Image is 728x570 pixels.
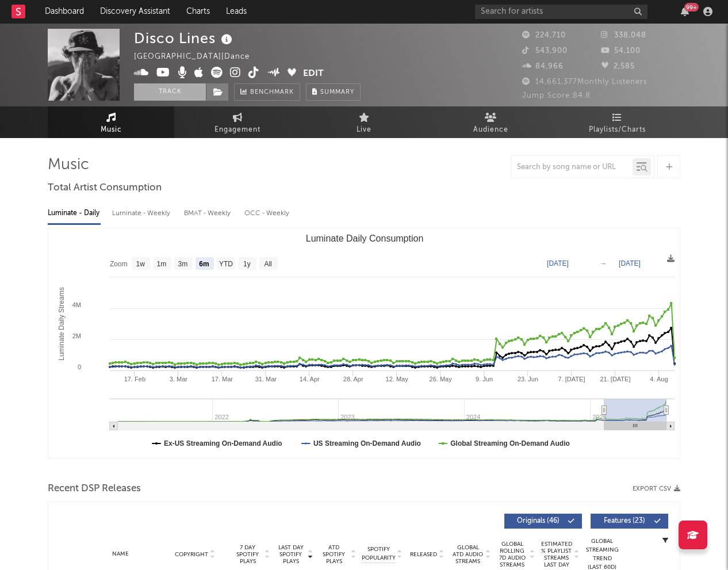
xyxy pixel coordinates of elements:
[518,376,538,382] text: 23. Jun
[214,123,260,137] span: Engagement
[101,123,122,137] span: Music
[232,544,263,565] span: 7 Day Spotify Plays
[473,123,508,137] span: Audience
[450,439,570,447] text: Global Streaming On-Demand Audio
[178,259,187,267] text: 3m
[134,83,206,101] button: Track
[522,78,647,86] span: 14,661,377 Monthly Listeners
[619,259,641,267] text: [DATE]
[184,204,233,223] div: BMAT - Weekly
[343,376,363,382] text: 28. Apr
[452,544,484,565] span: Global ATD Audio Streams
[410,551,437,558] span: Released
[319,544,349,565] span: ATD Spotify Plays
[357,123,371,137] span: Live
[558,376,585,382] text: 7. [DATE]
[306,83,361,101] button: Summary
[600,376,630,382] text: 21. [DATE]
[134,50,263,64] div: [GEOGRAPHIC_DATA] | Dance
[250,86,294,100] span: Benchmark
[219,259,233,267] text: YTD
[476,376,493,382] text: 9. Jun
[275,544,306,565] span: Last Day Spotify Plays
[511,163,633,172] input: Search by song name or URL
[212,376,233,382] text: 17. Mar
[362,545,396,563] span: Spotify Popularity
[49,229,680,459] svg: Luminate Daily Consumption
[234,83,300,101] a: Benchmark
[174,106,301,138] a: Engagement
[681,7,689,16] button: 99+
[78,364,81,370] text: 0
[650,376,668,382] text: 4. Aug
[306,234,424,243] text: Luminate Daily Consumption
[684,3,699,12] div: 99 +
[300,376,320,382] text: 14. Apr
[199,259,209,267] text: 6m
[601,32,647,39] span: 338,048
[48,181,162,195] span: Total Artist Consumption
[243,259,251,267] text: 1y
[301,106,427,138] a: Live
[244,204,290,223] div: OCC - Weekly
[512,518,565,525] span: Originals ( 46 )
[600,259,607,267] text: →
[541,541,572,568] span: Estimated % Playlist Streams Last Day
[110,259,128,267] text: Zoom
[72,332,81,339] text: 2M
[475,5,647,19] input: Search for artists
[124,376,145,382] text: 17. Feb
[427,106,554,138] a: Audience
[304,67,324,81] button: Edit
[83,550,158,558] div: Name
[522,47,568,55] span: 543,900
[58,287,66,360] text: Luminate Daily Streams
[385,376,408,382] text: 12. May
[313,439,421,447] text: US Streaming On-Demand Audio
[156,259,166,267] text: 1m
[264,259,271,267] text: All
[554,106,680,138] a: Playlists/Charts
[522,92,591,100] span: Jump Score: 84.8
[170,376,188,382] text: 3. Mar
[320,89,354,95] span: Summary
[48,204,101,223] div: Luminate - Daily
[255,376,277,382] text: 31. Mar
[48,482,141,496] span: Recent DSP Releases
[591,514,668,529] button: Features(23)
[112,204,173,223] div: Luminate - Weekly
[598,518,651,525] span: Features ( 23 )
[496,541,528,568] span: Global Rolling 7D Audio Streams
[601,63,635,70] span: 2,585
[164,439,282,447] text: Ex-US Streaming On-Demand Audio
[589,123,646,137] span: Playlists/Charts
[429,376,452,382] text: 26. May
[136,259,145,267] text: 1w
[134,29,235,48] div: Disco Lines
[547,259,569,267] text: [DATE]
[522,63,564,70] span: 84,966
[48,106,174,138] a: Music
[175,551,208,558] span: Copyright
[522,32,566,39] span: 224,710
[601,47,641,55] span: 54,100
[633,485,680,492] button: Export CSV
[72,301,81,308] text: 4M
[504,514,582,529] button: Originals(46)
